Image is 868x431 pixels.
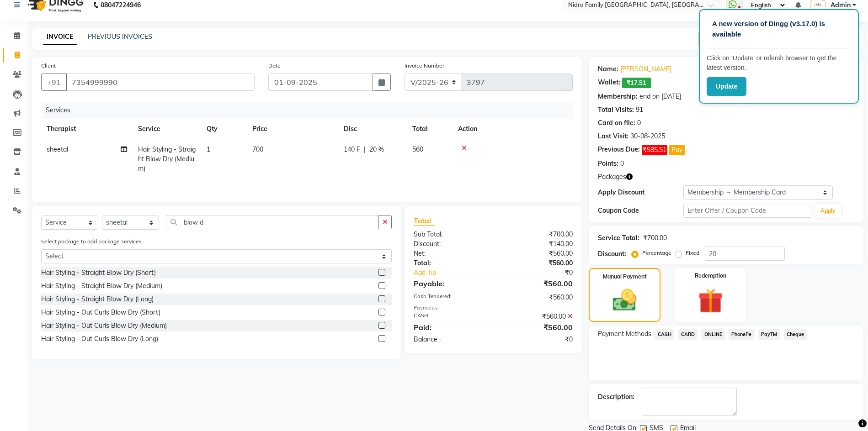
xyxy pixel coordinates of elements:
div: ₹560.00 [493,322,580,333]
div: ₹560.00 [493,258,580,268]
div: Coupon Code [598,206,683,215]
label: Client [41,62,56,70]
th: Therapist [41,119,133,139]
div: Payments [414,304,573,312]
div: Total: [407,258,493,268]
th: Price [247,119,338,139]
span: Total [414,216,435,226]
div: ₹700.00 [643,233,667,243]
span: ₹17.51 [622,78,651,88]
div: ₹560.00 [493,278,580,289]
div: Hair Styling - Straight Blow Dry (Long) [41,294,154,304]
div: Points: [598,159,618,168]
div: Name: [598,64,618,74]
span: PayTM [758,329,780,340]
input: Search or Scan [166,215,379,229]
button: Pay [669,145,685,155]
span: 1 [207,145,210,153]
div: Last Visit: [598,131,628,141]
p: Click on ‘Update’ or refersh browser to get the latest version. [707,53,851,73]
div: ₹140.00 [493,239,580,249]
div: Balance : [407,335,493,344]
label: Date [268,62,281,70]
span: ONLINE [701,329,725,340]
div: Hair Styling - Out Curls Blow Dry (Medium) [41,321,167,331]
div: Description: [598,392,634,402]
div: end on [DATE] [639,92,681,101]
button: +91 [41,74,67,91]
div: 91 [636,105,643,115]
div: Sub Total: [407,230,493,239]
p: A new version of Dingg (v3.17.0) is available [712,19,846,39]
div: ₹0 [507,268,579,278]
div: Discount: [598,249,626,259]
div: Hair Styling - Straight Blow Dry (Short) [41,268,156,278]
div: ₹560.00 [493,293,580,302]
button: Create New [698,32,751,46]
div: 30-08-2025 [630,131,665,141]
a: PREVIOUS INVOICES [88,32,152,41]
span: Packages [598,172,626,182]
div: CASH [407,312,493,321]
div: ₹560.00 [493,312,580,321]
div: Hair Styling - Out Curls Blow Dry (Short) [41,308,160,317]
span: Cheque [784,329,807,340]
a: INVOICE [43,29,77,45]
span: | [364,145,366,154]
th: Disc [338,119,407,139]
th: Total [407,119,453,139]
label: Manual Payment [603,273,647,281]
span: CASH [655,329,675,340]
div: Payable: [407,278,493,289]
span: Hair Styling - Straight Blow Dry (Medium) [138,145,196,173]
div: Hair Styling - Out Curls Blow Dry (Long) [41,334,158,344]
span: Admin [831,0,851,10]
span: 20 % [369,145,384,154]
div: Discount: [407,239,493,249]
th: Action [453,119,573,139]
div: Wallet: [598,78,620,88]
input: Enter Offer / Coupon Code [683,204,812,218]
th: Qty [201,119,247,139]
div: Cash Tendered: [407,293,493,302]
div: Card on file: [598,118,635,128]
span: CARD [678,329,698,340]
button: Update [707,77,746,96]
span: 140 F [344,145,360,154]
div: Total Visits: [598,105,634,115]
div: ₹0 [493,335,580,344]
span: 560 [412,145,423,153]
label: Fixed [686,249,699,257]
label: Percentage [642,249,671,257]
span: 700 [252,145,263,153]
span: ₹585.51 [642,145,667,155]
label: Redemption [695,272,726,280]
a: Add Tip [407,268,507,278]
span: PhonePe [729,329,755,340]
img: _cash.svg [605,286,644,314]
div: 0 [620,159,624,168]
input: Search by Name/Mobile/Email/Code [66,74,255,91]
div: ₹700.00 [493,230,580,239]
span: Payment Methods [598,329,651,339]
div: Previous Due: [598,145,640,155]
div: 0 [637,118,641,128]
button: Apply [815,204,841,218]
div: Net: [407,249,493,258]
div: Hair Styling - Straight Blow Dry (Medium) [41,281,162,291]
div: Apply Discount [598,188,683,197]
label: Invoice Number [405,62,444,70]
a: [PERSON_NAME] [620,64,671,74]
div: Paid: [407,322,493,333]
div: Service Total: [598,233,639,243]
span: sheetal [47,145,68,153]
div: Services [42,102,580,119]
th: Service [133,119,201,139]
label: Select package to add package services [41,237,142,246]
div: Membership: [598,92,638,101]
img: _gift.svg [690,285,730,316]
div: ₹560.00 [493,249,580,258]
